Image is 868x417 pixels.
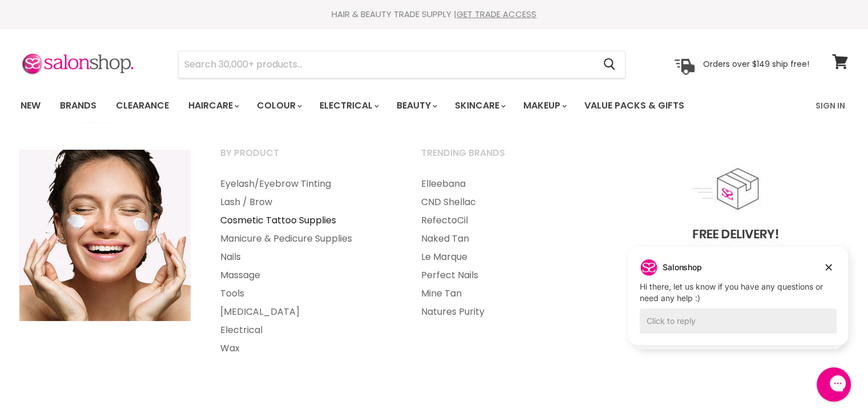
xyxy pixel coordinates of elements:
a: Eyelash/Eyebrow Tinting [206,175,405,193]
iframe: Gorgias live chat campaigns [620,215,857,366]
a: New [12,94,49,118]
a: Colour [248,94,309,118]
a: Elleebana [407,175,605,193]
nav: Main [6,89,862,122]
a: Natures Purity [407,303,605,321]
ul: Main menu [12,89,751,122]
input: Search [179,51,595,78]
form: Product [178,51,625,78]
a: Electrical [311,94,386,118]
iframe: Gorgias live chat messenger [811,363,857,406]
a: Naked Tan [407,230,605,248]
a: By Product [206,144,405,173]
a: Cosmetic Tattoo Supplies [206,211,405,230]
a: Manicure & Pedicure Supplies [206,230,405,248]
ul: Main menu [407,175,605,321]
a: Electrical [206,321,405,339]
a: Le Marque [407,248,605,266]
a: Haircare [180,94,246,118]
a: Value Packs & Gifts [576,94,693,118]
a: Massage [206,266,405,284]
a: Tools [206,284,405,303]
a: [MEDICAL_DATA] [206,303,405,321]
div: HAIR & BEAUTY TRADE SUPPLY | [6,9,862,20]
a: Brands [51,94,105,118]
a: Perfect Nails [407,266,605,284]
a: Skincare [446,94,512,118]
a: Clearance [107,94,177,118]
a: GET TRADE ACCESS [457,8,536,20]
ul: Main menu [206,175,405,358]
a: RefectoCil [407,211,605,230]
a: CND Shellac [407,193,605,211]
p: Orders over $149 ship free! [703,59,809,69]
a: Lash / Brow [206,193,405,211]
a: Beauty [388,94,444,118]
a: Trending Brands [407,144,605,173]
a: Wax [206,339,405,358]
button: Search [595,51,625,78]
a: Sign In [809,94,852,118]
a: Mine Tan [407,284,605,303]
a: Makeup [515,94,574,118]
a: Nails [206,248,405,266]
